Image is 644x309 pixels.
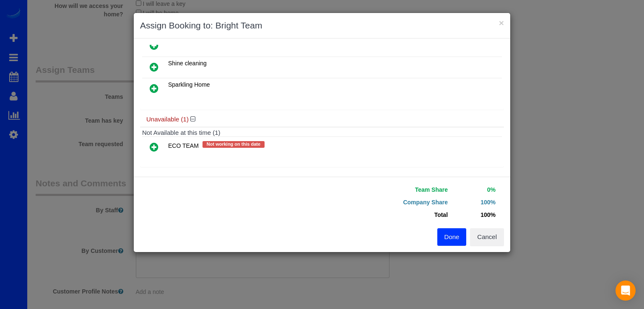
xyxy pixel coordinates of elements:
span: Sparkling Home [168,81,210,88]
span: Not working on this date [203,141,265,148]
span: ECO TEAM [168,142,199,149]
td: 0% [450,183,498,196]
h4: Unavailable (1) [146,116,498,123]
h3: Assign Booking to: Bright Team [140,19,504,32]
div: Open Intercom Messenger [615,281,636,301]
td: Company Share [328,196,450,209]
span: Shine cleaning [168,60,207,67]
h4: Not Available at this time (1) [142,129,502,136]
button: × [499,18,504,27]
td: Total [328,209,450,221]
td: Team Share [328,183,450,196]
td: 100% [450,209,498,221]
button: Cancel [470,228,504,246]
td: 100% [450,196,498,209]
button: Done [437,228,467,246]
